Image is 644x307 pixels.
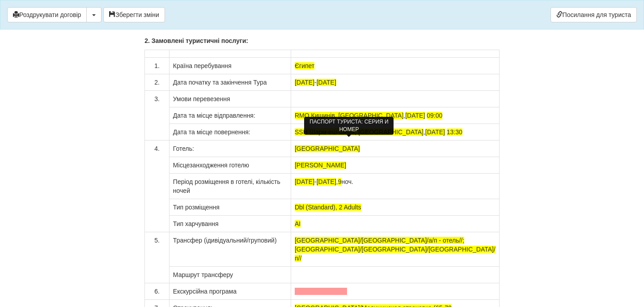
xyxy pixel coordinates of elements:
td: Місцезанходження готелю [169,157,291,174]
td: 2. [145,74,169,91]
td: - , ноч. [291,174,499,199]
td: 5. [145,232,169,283]
span: Єгипет [295,62,314,69]
span: [DATE] [317,79,336,86]
span: 13:30 [447,128,462,136]
span: [DATE] [317,178,336,185]
td: Готель: [169,141,291,157]
button: Зберегти зміни [103,7,165,22]
button: Роздрукувати договір [7,7,87,22]
span: [DATE] [405,112,425,119]
td: , [291,107,499,124]
span: [GEOGRAPHIC_DATA]/[GEOGRAPHIC_DATA]/а/п - отель//; [GEOGRAPHIC_DATA]/[GEOGRAPHIC_DATA]/[GEOGRAPHI... [295,237,496,262]
span: [DATE] [425,128,445,136]
span: RMO Кишинів, [GEOGRAPHIC_DATA] [295,112,403,119]
td: 3. [145,91,169,141]
td: Тип харчування [169,216,291,232]
span: 9 [338,178,342,185]
span: Dbl (Standard), 2 Adults [295,204,361,211]
span: SSH Шарм-еш-Шейх, [GEOGRAPHIC_DATA] [295,128,424,136]
span: 09:00 [427,112,442,119]
td: Країна перебування [169,58,291,74]
span: AI [295,220,301,227]
td: Трансфер (ідивідуальний/груповий) [169,232,291,267]
td: 6. [145,283,169,300]
span: [PERSON_NAME] [295,162,346,169]
td: - [291,74,499,91]
div: ПАСПОРТ ТУРИСТА: СЕРИЯ И НОМЕР [304,117,394,135]
td: Період розміщення в готелі, кількість ночей [169,174,291,199]
td: Умови перевезення [169,91,291,107]
td: Дата та місце відправлення: [169,107,291,124]
span: [GEOGRAPHIC_DATA] [295,145,360,152]
td: Маршрут трансферу [169,267,291,283]
td: , [291,124,499,141]
td: Тип розміщення [169,199,291,216]
span: [DATE] [295,178,314,185]
td: 1. [145,58,169,74]
span: [DATE] [295,79,314,86]
td: Екскурсійна програма [169,283,291,300]
td: Дата початку та закінчення Тура [169,74,291,91]
td: Дата та місце повернення: [169,124,291,141]
a: Посилання для туриста [551,7,637,22]
p: 2. Замовлені туристичні послуги: [144,36,500,45]
td: 4. [145,141,169,232]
